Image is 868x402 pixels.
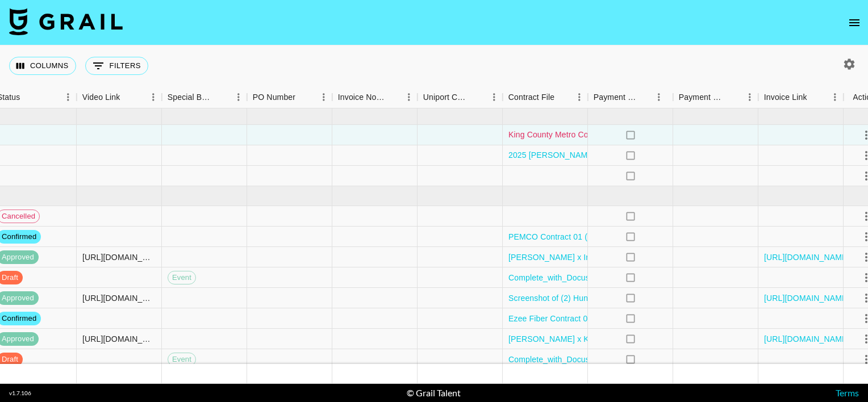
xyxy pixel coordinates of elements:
[764,333,850,345] a: [URL][DOMAIN_NAME]
[85,57,148,75] button: Show filters
[120,89,136,105] button: Sort
[827,89,844,106] button: Menu
[508,272,712,283] a: Complete_with_Docusign_Sabrina_UGC_agreement.pdf
[679,86,725,108] div: Payment Sent Date
[571,89,588,106] button: Menu
[9,57,76,75] button: Select columns
[338,86,385,108] div: Invoice Notes
[836,387,859,398] a: Terms
[9,390,31,397] div: v 1.7.106
[82,86,120,108] div: Video Link
[843,11,866,34] button: open drawer
[764,292,850,304] a: [URL][DOMAIN_NAME]
[214,89,230,105] button: Sort
[82,292,156,304] div: https://www.instagram.com/p/DPlnS_9ka56/
[168,354,195,365] span: Event
[508,333,681,345] a: [PERSON_NAME] x Kiwibit_signed contract.pdf
[638,89,654,105] button: Sort
[82,252,156,263] div: https://www.instagram.com/p/DPwQmimEYV4/
[650,89,667,106] button: Menu
[9,8,123,35] img: Grail Talent
[315,89,332,106] button: Menu
[60,89,77,106] button: Menu
[741,89,758,106] button: Menu
[508,86,554,108] div: Contract File
[673,86,758,108] div: Payment Sent Date
[77,86,162,108] div: Video Link
[508,313,606,324] a: Ezee Fiber Contract 01.pdf
[162,86,247,108] div: Special Booking Type
[230,89,247,106] button: Menu
[253,86,295,108] div: PO Number
[400,89,418,106] button: Menu
[588,86,673,108] div: Payment Sent
[418,86,503,108] div: Uniport Contact Email
[764,252,850,263] a: [URL][DOMAIN_NAME]
[807,89,823,105] button: Sort
[725,89,741,105] button: Sort
[82,333,156,345] div: https://www.instagram.com/p/DPWebt7EaeW/
[508,149,775,161] a: 2025 [PERSON_NAME] & Zoefull Services Agreement.docx (1) (2) (1).pdf
[247,86,332,108] div: PO Number
[407,387,461,399] div: © Grail Talent
[423,86,470,108] div: Uniport Contact Email
[168,86,214,108] div: Special Booking Type
[508,231,608,242] a: PEMCO Contract 01 (1).pdf
[168,273,195,283] span: Event
[503,86,588,108] div: Contract File
[554,89,570,105] button: Sort
[508,252,752,263] a: [PERSON_NAME] x Influencer Agreement _ EARTHSCURE (1).pdf
[758,86,844,108] div: Invoice Link
[295,89,311,105] button: Sort
[20,89,36,105] button: Sort
[764,86,807,108] div: Invoice Link
[508,354,712,365] a: Complete_with_Docusign_Sabrina_UGC_agreement.pdf
[332,86,418,108] div: Invoice Notes
[145,89,162,106] button: Menu
[508,129,634,140] a: King County Metro Contract 01.pdf
[594,86,638,108] div: Payment Sent
[486,89,503,106] button: Menu
[385,89,400,105] button: Sort
[470,89,486,105] button: Sort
